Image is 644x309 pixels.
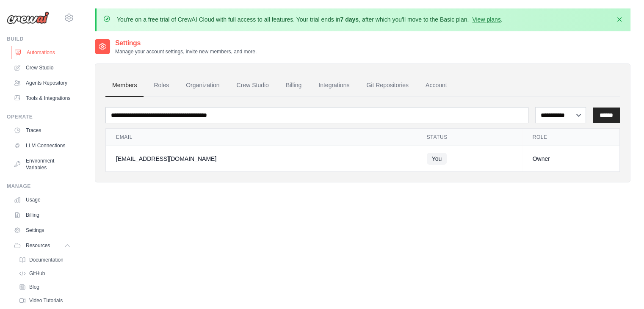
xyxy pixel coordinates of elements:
a: Account [419,74,454,97]
div: Operate [7,113,74,120]
img: Logo [7,11,49,24]
a: Agents Repository [10,76,74,90]
a: Roles [147,74,176,97]
a: Integrations [312,74,356,97]
th: Role [522,129,620,146]
a: Crew Studio [10,61,74,74]
span: Resources [26,242,50,249]
button: Resources [10,239,74,252]
p: You're on a free trial of CrewAI Cloud with full access to all features. Your trial ends in , aft... [117,15,503,24]
a: Blog [15,281,74,293]
strong: 7 days [340,16,359,23]
a: Traces [10,124,74,137]
a: Usage [10,193,74,207]
p: Manage your account settings, invite new members, and more. [115,48,257,55]
a: LLM Connections [10,139,74,152]
th: Status [417,129,522,146]
div: Owner [533,154,610,163]
div: [EMAIL_ADDRESS][DOMAIN_NAME] [116,154,406,163]
a: Billing [10,208,74,222]
a: Settings [10,223,74,237]
span: Blog [29,284,39,290]
span: You [427,153,447,165]
div: Manage [7,183,74,190]
a: Environment Variables [10,154,74,174]
a: Video Tutorials [15,295,74,306]
a: Crew Studio [230,74,276,97]
a: Git Repositories [359,74,415,97]
a: Members [105,74,144,97]
span: Video Tutorials [29,297,63,304]
a: GitHub [15,268,74,279]
a: Documentation [15,254,74,266]
span: GitHub [29,270,45,277]
a: Tools & Integrations [10,91,74,105]
a: Billing [279,74,308,97]
span: Documentation [29,257,64,263]
a: Organization [179,74,226,97]
th: Email [106,129,417,146]
a: View plans [472,16,500,23]
a: Automations [11,46,75,59]
div: Build [7,36,74,42]
h2: Settings [115,38,257,48]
